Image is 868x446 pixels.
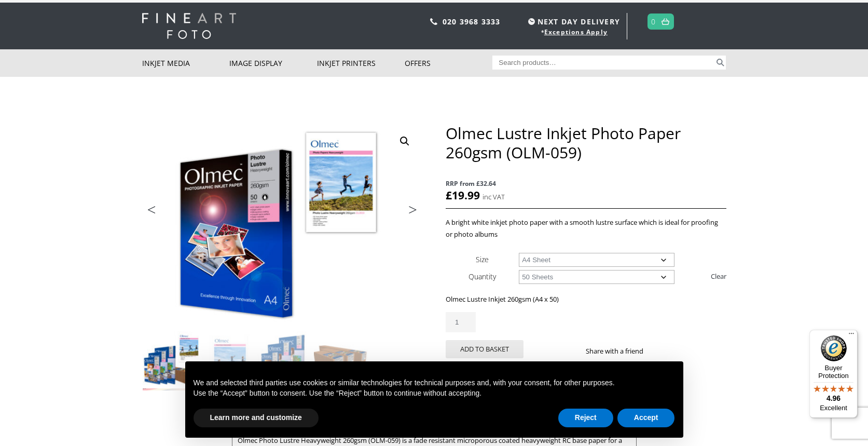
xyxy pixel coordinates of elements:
[544,28,608,36] a: Exceptions Apply
[656,347,664,355] img: facebook sharing button
[194,378,675,388] p: We and selected third parties use cookies or similar technologies for technical purposes and, wit...
[617,409,675,427] button: Accept
[194,409,319,427] button: Learn more and customize
[662,18,669,25] img: basket.svg
[845,330,858,342] button: Menu
[177,353,692,446] div: Notice
[200,331,256,387] img: Olmec Lustre Inkjet Photo Paper 260gsm (OLM-059) - Image 2
[229,49,317,77] a: Image Display
[446,178,726,190] span: RRP from £32.64
[142,13,236,39] img: logo-white.svg
[446,340,523,358] button: Add to basket
[821,335,847,361] img: Trusted Shops Trustmark
[469,272,496,281] label: Quantity
[809,364,858,380] p: Buyer Protection
[446,124,726,162] h1: Olmec Lustre Inkjet Photo Paper 260gsm (OLM-059)
[430,18,437,25] img: phone.svg
[558,409,613,427] button: Reject
[446,293,726,305] p: Olmec Lustre Inkjet 260gsm (A4 x 50)
[826,394,841,402] span: 4.96
[668,347,677,355] img: twitter sharing button
[714,56,726,70] button: Search
[586,345,656,357] p: Share with a friend
[446,188,480,202] bdi: 19.99
[317,49,405,77] a: Inkjet Printers
[809,404,858,412] p: Excellent
[809,330,858,418] button: Trusted Shops TrustmarkBuyer Protection4.96Excellent
[526,16,620,28] span: NEXT DAY DELIVERY
[142,49,230,77] a: Inkjet Media
[395,132,414,151] a: View full-screen image gallery
[194,388,675,399] p: Use the “Accept” button to consent. Use the “Reject” button to continue without accepting.
[476,254,489,264] label: Size
[257,331,313,387] img: Olmec Lustre Inkjet Photo Paper 260gsm (OLM-059) - Image 3
[711,268,726,285] a: Clear options
[492,56,714,70] input: Search products…
[528,18,535,25] img: time.svg
[446,312,476,332] input: Product quantity
[443,17,501,26] a: 020 3968 3333
[143,331,199,387] img: Olmec Lustre Inkjet Photo Paper 260gsm (OLM-059)
[681,347,689,355] img: email sharing button
[405,49,492,77] a: Offers
[446,217,726,240] p: A bright white inkjet photo paper with a smooth lustre surface which is ideal for proofing or pho...
[314,331,370,387] img: Olmec Lustre Inkjet Photo Paper 260gsm (OLM-059) - Image 4
[143,388,199,444] img: Olmec Lustre Inkjet Photo Paper 260gsm (OLM-059) - Image 5
[651,14,656,29] a: 0
[446,188,452,202] span: £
